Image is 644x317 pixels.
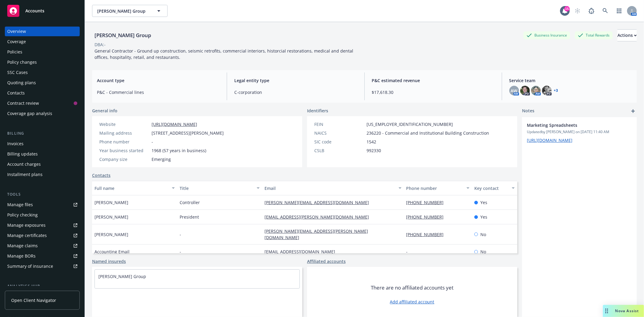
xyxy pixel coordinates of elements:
[603,305,644,317] button: Nova Assist
[615,308,639,313] span: Nova Assist
[5,159,80,169] a: Account charges
[390,299,434,305] a: Add affiliated account
[522,107,534,115] span: Notes
[7,139,24,149] div: Invoices
[531,86,541,95] img: photo
[613,5,625,17] a: Switch app
[630,107,637,115] a: add
[5,2,80,19] a: Accounts
[511,88,517,94] span: AW
[5,251,80,261] a: Manage BORs
[95,41,106,48] div: DBA: -
[7,57,37,67] div: Policy changes
[520,86,530,95] img: photo
[603,305,610,317] div: Drag to move
[97,89,219,95] span: P&C - Commercial lines
[7,47,22,57] div: Policies
[406,185,463,191] div: Phone number
[367,121,453,127] span: [US_EMPLOYER_IDENTIFICATION_NUMBER]
[314,130,364,136] div: NAICS
[5,57,80,67] a: Policy changes
[554,89,558,92] a: +3
[7,27,26,36] div: Overview
[152,130,224,136] span: [STREET_ADDRESS][PERSON_NAME]
[5,191,80,197] div: Tools
[25,8,44,13] span: Accounts
[5,210,80,220] a: Policy checking
[472,181,517,195] button: Key contact
[5,200,80,210] a: Manage files
[5,170,80,179] a: Installment plans
[575,31,613,39] div: Total Rewards
[5,47,80,57] a: Policies
[5,37,80,46] a: Coverage
[152,139,153,145] span: -
[262,181,404,195] button: Email
[5,68,80,77] a: SSC Cases
[7,37,26,46] div: Coverage
[404,181,472,195] button: Phone number
[5,220,80,230] span: Manage exposures
[95,231,128,238] span: [PERSON_NAME]
[7,241,38,251] div: Manage claims
[367,147,381,154] span: 992330
[264,185,395,191] div: Email
[406,232,449,237] a: [PHONE_NUMBER]
[180,185,253,191] div: Title
[11,297,56,303] span: Open Client Navigator
[264,249,340,255] a: [EMAIL_ADDRESS][DOMAIN_NAME]
[98,274,146,279] a: [PERSON_NAME] Group
[5,149,80,159] a: Billing updates
[7,261,53,271] div: Summary of insurance
[7,109,52,118] div: Coverage gap analysis
[180,248,181,255] span: -
[95,199,128,206] span: [PERSON_NAME]
[180,214,199,220] span: President
[7,68,28,77] div: SSC Cases
[5,231,80,240] a: Manage certificates
[177,181,262,195] button: Title
[7,251,36,261] div: Manage BORs
[95,48,354,60] span: General Contractor - Ground up construction, seismic retrofits, commercial interiors, historcial ...
[527,137,572,143] a: [URL][DOMAIN_NAME]
[152,121,197,127] a: [URL][DOMAIN_NAME]
[92,107,117,114] span: General info
[264,200,374,205] a: [PERSON_NAME][EMAIL_ADDRESS][DOMAIN_NAME]
[509,77,632,84] span: Service team
[95,185,168,191] div: Full name
[617,29,637,41] button: Actions
[406,249,413,255] a: -
[7,149,38,159] div: Billing updates
[480,231,486,238] span: No
[95,214,128,220] span: [PERSON_NAME]
[585,5,598,17] a: Report a Bug
[5,88,80,98] a: Contacts
[92,181,177,195] button: Full name
[599,5,611,17] a: Search
[480,248,486,255] span: No
[180,199,200,206] span: Controller
[5,241,80,251] a: Manage claims
[97,77,219,84] span: Account type
[564,6,570,11] div: 15
[372,77,495,84] span: P&C estimated revenue
[5,109,80,118] a: Coverage gap analysis
[7,210,38,220] div: Policy checking
[152,156,171,162] span: Emerging
[474,185,508,191] div: Key contact
[307,107,328,114] span: Identifiers
[522,117,637,148] div: Marketing SpreadsheetsUpdatedby [PERSON_NAME] on [DATE] 11:40 AM[URL][DOMAIN_NAME]
[7,88,25,98] div: Contacts
[480,214,487,220] span: Yes
[480,199,487,206] span: Yes
[99,139,149,145] div: Phone number
[7,200,33,210] div: Manage files
[152,147,206,154] span: 1968 (57 years in business)
[92,172,111,178] a: Contacts
[234,77,357,84] span: Legal entity type
[95,248,130,255] span: Accounting Email
[92,31,154,39] div: [PERSON_NAME] Group
[7,231,47,240] div: Manage certificates
[92,5,168,17] button: [PERSON_NAME] Group
[5,78,80,88] a: Quoting plans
